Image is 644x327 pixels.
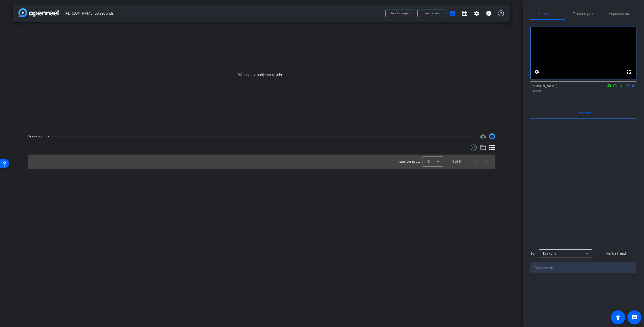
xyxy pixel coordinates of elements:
[576,111,591,114] span: Everyone
[631,314,637,320] mat-icon: message
[28,134,50,139] div: Session Clips
[398,159,420,164] div: Items per page:
[449,10,455,16] mat-icon: account_box
[530,89,636,93] div: Director
[18,8,59,17] img: app-logo
[385,10,414,17] button: Back to project
[424,11,439,15] span: Send invite
[626,69,632,75] mat-icon: fullscreen
[462,10,468,16] mat-icon: grid_on
[573,12,594,15] span: Teleprompter
[530,83,636,93] div: [PERSON_NAME]
[615,314,621,320] mat-icon: accessibility
[417,10,446,17] button: Send invite
[474,10,480,16] mat-icon: settings
[489,133,495,139] img: Session clips
[480,133,486,139] mat-icon: cloud_upload
[480,133,486,139] span: Destinations for your clips
[65,8,382,18] span: [PERSON_NAME] 60 seconds
[543,252,556,255] span: Everyone
[606,251,626,256] span: Mark all read
[595,249,637,258] button: Mark all read
[469,156,481,168] button: Previous page
[452,159,461,164] div: 0 of 0
[486,10,492,16] mat-icon: info
[538,12,557,15] span: Participants
[534,69,540,75] mat-icon: settings
[624,83,630,88] mat-icon: flip
[390,12,410,15] span: Back to project
[609,12,629,15] span: Adjustments
[481,156,493,168] button: Next page
[13,22,510,128] div: Waiting for subjects to join...
[530,251,535,256] div: To:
